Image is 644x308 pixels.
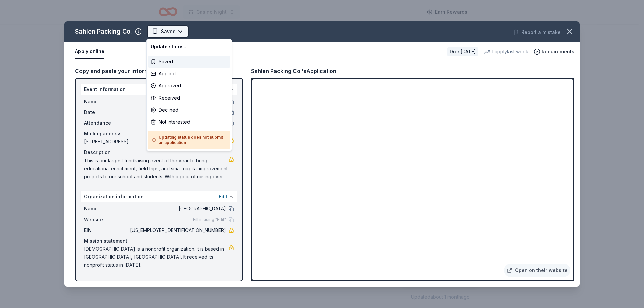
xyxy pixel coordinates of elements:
div: Approved [148,80,230,92]
div: Update status... [148,41,230,53]
div: Applied [148,68,230,80]
div: Declined [148,104,230,116]
span: Casino Night [196,8,227,16]
h5: Updating status does not submit an application [152,135,226,145]
div: Saved [148,56,230,68]
div: Not interested [148,116,230,128]
div: Received [148,92,230,104]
